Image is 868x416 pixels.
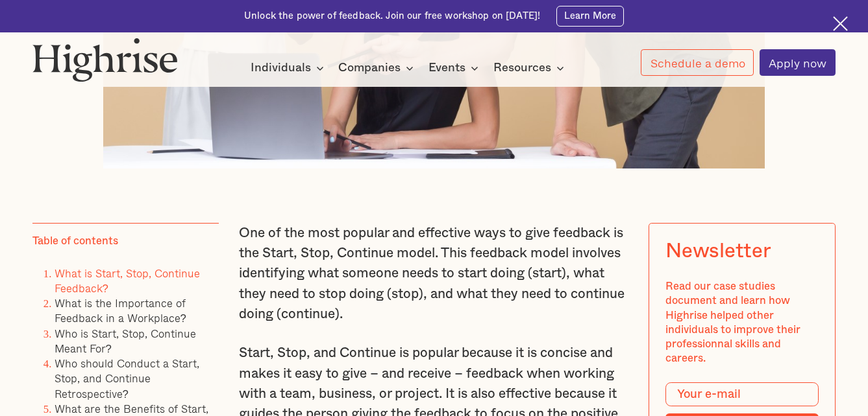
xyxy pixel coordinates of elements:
[55,325,196,356] a: Who is Start, Stop, Continue Meant For?
[641,49,754,76] a: Schedule a demo
[338,60,401,76] div: Companies
[55,295,186,326] a: What is the Importance of Feedback in a Workplace?
[55,355,199,401] a: Who should Conduct a Start, Stop, and Continue Retrospective?
[666,382,819,407] input: Your e-mail
[338,60,417,76] div: Companies
[32,38,178,82] img: Highrise logo
[493,60,568,76] div: Resources
[666,279,819,365] div: Read our case studies document and learn how Highrise helped other individuals to improve their p...
[760,49,836,76] a: Apply now
[428,60,465,76] div: Events
[239,223,629,325] p: One of the most popular and effective ways to give feedback is the Start, Stop, Continue model. T...
[32,234,118,248] div: Table of contents
[251,60,328,76] div: Individuals
[428,60,482,76] div: Events
[55,265,200,296] a: What is Start, Stop, Continue Feedback?
[244,10,540,23] div: Unlock the power of feedback. Join our free workshop on [DATE]!
[833,16,848,31] img: Cross icon
[666,240,771,263] div: Newsletter
[251,60,311,76] div: Individuals
[493,60,551,76] div: Resources
[556,6,624,27] a: Learn More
